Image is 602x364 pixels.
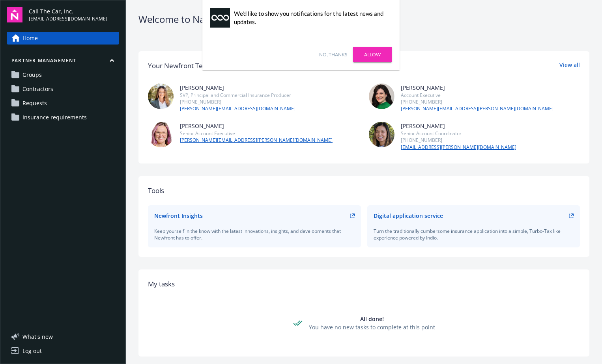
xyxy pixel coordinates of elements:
a: Allow [353,47,392,62]
span: Requests [22,97,47,110]
span: What ' s new [22,332,53,341]
span: Call The Car, Inc. [29,7,107,15]
div: [PERSON_NAME] [180,84,295,92]
div: Digital application service [374,212,443,220]
span: Contractors [22,83,53,95]
div: [PERSON_NAME] [401,84,553,92]
a: [PERSON_NAME][EMAIL_ADDRESS][PERSON_NAME][DOMAIN_NAME] [180,137,333,144]
img: navigator-logo.svg [7,7,22,22]
div: [PHONE_NUMBER] [401,98,553,105]
img: photo [148,84,174,109]
div: [PHONE_NUMBER] [180,98,295,105]
div: Account Executive [401,92,553,98]
div: Log out [22,345,42,357]
img: photo [369,84,394,109]
div: Senior Account Executive [180,130,333,137]
div: Your Newfront Team [148,61,213,71]
div: [PERSON_NAME] [180,122,333,130]
div: Senior Account Coordinator [401,130,516,137]
div: You have no new tasks to complete at this point [309,323,435,331]
a: No, thanks [319,51,347,58]
a: [EMAIL_ADDRESS][PERSON_NAME][DOMAIN_NAME] [401,144,516,151]
a: Groups [7,69,119,81]
span: Groups [22,69,42,81]
div: Newfront Insights [154,212,203,220]
div: Turn the traditionally cumbersome insurance application into a simple, Turbo-Tax like experience ... [374,228,574,241]
a: View all [559,61,580,71]
div: [PERSON_NAME] [401,122,516,130]
a: [PERSON_NAME][EMAIL_ADDRESS][PERSON_NAME][DOMAIN_NAME] [401,105,553,112]
span: [EMAIL_ADDRESS][DOMAIN_NAME] [29,15,107,22]
a: Insurance requirements [7,111,119,124]
span: Insurance requirements [22,111,87,124]
div: [PHONE_NUMBER] [401,137,516,143]
div: We'd like to show you notifications for the latest news and updates. [234,9,388,26]
div: Keep yourself in the know with the latest innovations, insights, and developments that Newfront h... [154,228,355,241]
button: Partner management [7,57,119,67]
img: photo [148,122,174,147]
a: Home [7,32,119,45]
div: Tools [148,186,580,196]
div: Welcome to Navigator , Credentialing [138,13,589,26]
div: All done! [309,315,435,323]
a: [PERSON_NAME][EMAIL_ADDRESS][DOMAIN_NAME] [180,105,295,112]
div: My tasks [148,279,580,289]
div: SVP, Principal and Commercial Insurance Producer [180,92,295,98]
button: Call The Car, Inc.[EMAIL_ADDRESS][DOMAIN_NAME] [29,7,119,22]
a: Contractors [7,83,119,95]
img: photo [369,122,394,147]
button: What's new [7,332,65,341]
a: Requests [7,97,119,110]
span: Home [22,32,38,45]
